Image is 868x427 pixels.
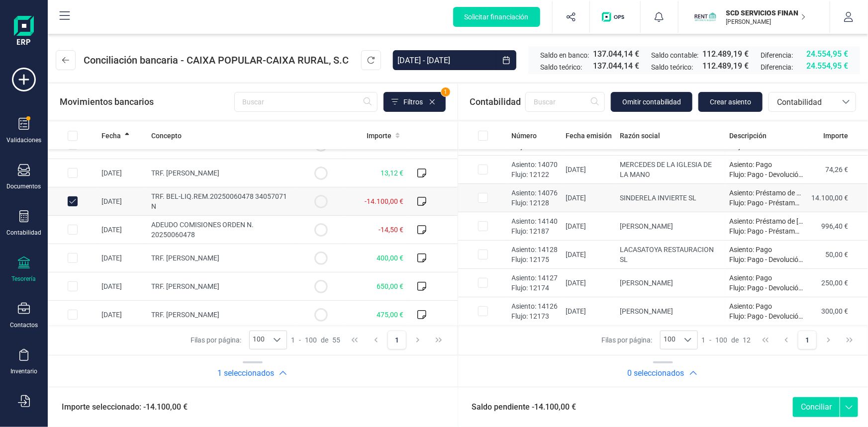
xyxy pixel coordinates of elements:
span: TRF. [PERSON_NAME] [151,254,219,262]
img: Logo de OPS [602,12,628,22]
button: First Page [756,331,775,349]
div: Row Selected cee92f2c-60ee-4ab0-9c30-304526668240 [478,221,488,231]
span: Crear asiento [710,97,751,107]
td: [DATE] [562,184,616,212]
span: de [321,335,328,345]
td: [PERSON_NAME] [616,269,726,297]
button: Crear asiento [698,92,763,112]
p: Flujo: Pago - Devolución 789. [729,311,803,321]
div: Row Selected 8e270104-931f-4ffe-8dbc-237098eb04a0 [478,250,488,259]
div: All items unselected [68,131,78,141]
p: Flujo: Pago - Devolución 788. [729,283,803,293]
span: Concepto [151,131,182,141]
span: 137.044,14 € [593,48,639,60]
td: [DATE] [562,156,616,184]
span: -14.100,00 € [365,197,404,205]
td: [DATE] [562,297,616,326]
span: Razón social [620,131,661,141]
span: TRF. [PERSON_NAME] [151,282,219,290]
div: Row Selected 2fc580b4-c271-4875-9c07-4aedf1cd2363 [478,165,488,174]
span: 112.489,19 € [702,48,749,60]
button: Logo de OPS [596,1,634,33]
button: Solicitar financiación [453,7,540,27]
span: TRF. [PERSON_NAME] [151,311,219,319]
span: Saldo teórico: [651,62,693,72]
span: 13,12 € [381,169,404,177]
span: 112.489,19 € [702,60,749,72]
button: First Page [345,331,364,349]
p: Flujo: 12128 [512,198,558,208]
h2: 0 seleccionados [628,367,684,379]
span: Fecha emisión [566,131,612,141]
span: TRF. BEL-LIQ.REM.20250060478 34057071 N [151,192,287,210]
div: Row Selected 745085f6-37db-4ff0-a407-667659b5a1ba [68,225,78,235]
button: Filtros [384,92,446,112]
div: Row Unselected a5938663-6f96-4c6a-b224-3d66119a7146 [68,196,78,206]
span: Contabilidad [773,96,833,108]
p: Asiento: Pago [729,301,803,311]
button: Page 1 [798,331,817,349]
span: 650,00 € [377,282,404,290]
button: Omitir contabilidad [611,92,692,112]
img: Logo Finanedi [14,16,34,48]
td: 250,00 € [807,269,868,297]
span: 100 [250,331,268,349]
span: Conciliación bancaria - CAIXA POPULAR-CAIXA RURAL, S.C.C.V. [84,53,370,67]
span: Importe [823,131,848,141]
td: LACASATOYA RESTAURACION SL [616,241,726,269]
td: [DATE] [562,241,616,269]
div: Row Selected 18cde3dc-d203-48c9-824d-f499b649cbf5 [68,168,78,178]
span: 24.554,95 € [806,48,848,60]
div: Row Selected a6d64c27-1c66-4278-bf55-8bed25456413 [478,306,488,316]
button: Next Page [819,331,838,349]
div: - [291,335,340,345]
p: Flujo: Pago - Préstamo 466. Amortización 10/2025. [729,198,803,208]
div: Row Selected 5e79e9f3-500c-4ef6-a8cc-9bfe4f445f0e [68,281,78,291]
span: Saldo contable: [651,50,698,60]
span: 100 [716,335,728,345]
td: 300,00 € [807,297,868,326]
p: Asiento: 14140 [512,216,558,226]
span: Solicitar financiación [465,12,529,22]
p: Flujo: 12175 [512,255,558,264]
button: SCSCD SERVICIOS FINANCIEROS SL[PERSON_NAME] [690,1,818,33]
button: Next Page [408,331,427,349]
p: [PERSON_NAME] [726,18,806,26]
td: SINDERELA INVIERTE SL [616,184,726,212]
span: TRF. [PERSON_NAME] [151,169,219,177]
h2: 1 seleccionados [217,367,274,379]
p: Asiento: 14070 [512,160,558,170]
span: Movimientos bancarios [60,95,154,109]
span: Importe seleccionado: -14.100,00 € [50,401,188,413]
div: Row Selected d8e71d12-1732-493c-9313-40f413b1d314 [478,278,488,288]
div: Filas por página: [601,331,698,349]
td: 74,26 € [807,156,868,184]
div: Filas por página: [191,331,287,349]
span: Fecha [101,131,121,141]
td: [DATE] [97,187,147,216]
span: 100 [661,331,678,349]
div: Contactos [10,321,38,329]
p: Flujo: Pago - Préstamo 123. Amortización 10/2025. [729,226,803,236]
p: Flujo: 12122 [512,170,558,179]
td: [DATE] [97,244,147,272]
td: [DATE] [97,272,147,301]
button: Previous Page [777,331,796,349]
span: Saldo teórico: [540,62,582,72]
td: [DATE] [97,301,147,329]
input: Buscar [234,92,378,112]
td: [PERSON_NAME] [616,212,726,241]
p: Asiento: Pago [729,160,803,170]
span: Importe [367,131,391,141]
td: [PERSON_NAME] [616,297,726,326]
span: Filtros [404,97,423,107]
button: Last Page [840,331,859,349]
span: 475,00 € [377,311,404,319]
div: Row Selected d07bdd4c-d977-4f55-8207-0bdbb5745b0f [68,310,78,320]
span: 400,00 € [377,254,404,262]
td: [DATE] [97,216,147,244]
p: Flujo: 12174 [512,283,558,293]
button: Last Page [430,331,449,349]
p: Asiento: Préstamo de SINDERELA INVIERTE SL. [729,188,803,198]
div: All items unselected [478,131,488,141]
